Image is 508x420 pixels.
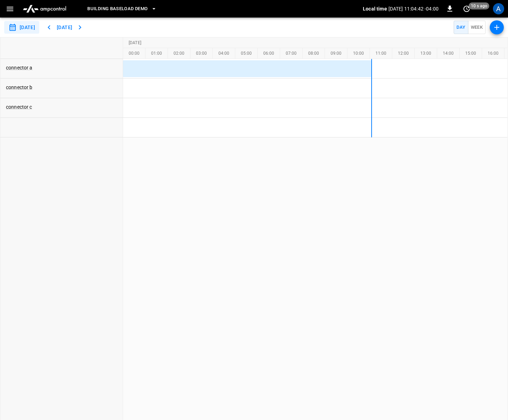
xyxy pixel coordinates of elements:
button: Day [454,21,468,34]
div: 04:00 [213,48,235,59]
div: profile-icon [493,3,504,14]
div: 09:00 [325,48,347,59]
div: 02:00 [168,48,190,59]
button: Building Baseload Demo [84,2,160,16]
div: 07:00 [280,48,303,59]
p: Local time [363,5,387,12]
a: connector a [6,65,33,70]
div: 03:00 [190,48,213,59]
div: 12:00 [392,48,415,59]
span: 10 s ago [469,2,489,9]
button: [DATE] [53,21,76,34]
button: Week [468,21,486,34]
a: connector b [6,84,33,90]
p: [DATE] 11:04:42 -04:00 [388,5,439,12]
div: 16:00 [482,48,504,59]
div: [DATE] [129,40,141,45]
div: 11:00 [370,48,392,59]
div: 05:00 [235,48,258,59]
a: connector c [6,104,32,110]
div: 14:00 [437,48,460,59]
div: 13:00 [415,48,437,59]
button: set refresh interval [461,3,472,14]
div: 06:00 [258,48,280,59]
span: Building Baseload Demo [87,5,148,13]
div: 01:00 [145,48,168,59]
div: 15:00 [460,48,482,59]
div: 00:00 [123,48,145,59]
img: ampcontrol.io logo [20,2,69,15]
div: 08:00 [303,48,325,59]
div: 10:00 [347,48,370,59]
